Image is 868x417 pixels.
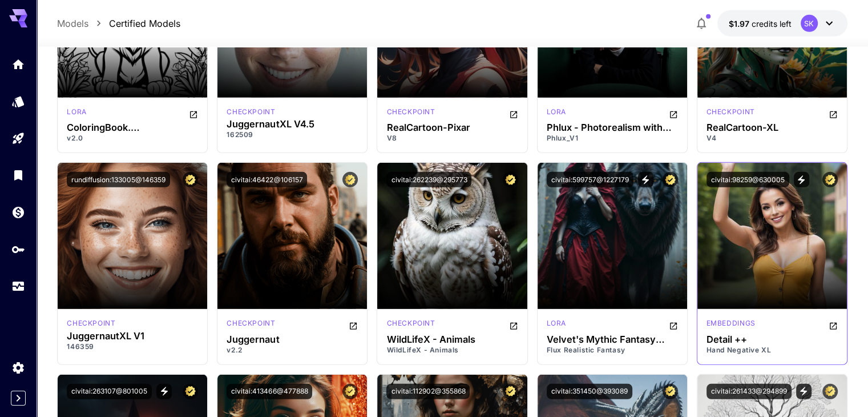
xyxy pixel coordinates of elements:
[386,345,518,355] p: WildLifeX - Animals
[227,384,312,399] button: civitai:413466@477888
[706,384,792,399] button: civitai:261433@294899
[67,331,198,342] h3: JuggernautXL V1
[706,334,838,345] h3: Detail ++
[227,130,358,140] p: 162509
[706,172,789,187] button: civitai:98259@630005
[822,172,838,187] button: Certified Model – Vetted for best performance and includes a commercial license.
[706,318,756,328] p: embeddings
[509,318,518,332] button: Open in CivitAI
[67,172,170,187] button: rundiffusion:133005@146359
[227,107,275,117] p: checkpoint
[67,133,198,143] p: v2.0
[67,107,86,117] p: lora
[669,318,678,332] button: Open in CivitAI
[11,391,26,406] button: Expand sidebar
[386,107,435,117] p: checkpoint
[342,384,358,399] button: Certified Model – Vetted for best performance and includes a commercial license.
[57,17,88,30] a: Models
[829,107,838,121] button: Open in CivitAI
[183,172,198,187] button: Certified Model – Vetted for best performance and includes a commercial license.
[706,107,755,121] div: SDXL 1.0
[729,19,752,29] span: $1.97
[11,279,25,294] div: Usage
[794,172,809,187] button: View trigger words
[67,318,115,328] div: SDXL 1.0
[509,107,518,121] button: Open in CivitAI
[386,334,518,345] h3: WildLifeX - Animals
[67,342,198,352] p: 146359
[717,10,847,37] button: $1.9682SK
[663,384,678,399] button: Certified Model – Vetted for best performance and includes a commercial license.
[752,19,792,29] span: credits left
[11,168,25,182] div: Library
[67,122,198,133] h3: ColoringBook.[PERSON_NAME] - Coloring Book [PERSON_NAME] for SD XL
[11,57,25,71] div: Home
[503,384,518,399] button: Certified Model – Vetted for best performance and includes a commercial license.
[386,318,435,328] p: checkpoint
[706,133,838,143] p: V4
[386,122,518,133] h3: RealCartoon-Pixar
[67,122,198,133] div: ColoringBook.Redmond - Coloring Book Lora for SD XL
[669,107,678,121] button: Open in CivitAI
[11,131,25,146] div: Playground
[227,345,358,355] p: v2.2
[638,172,653,187] button: View trigger words
[67,107,86,121] div: SDXL 1.0
[183,384,198,399] button: Certified Model – Vetted for best performance and includes a commercial license.
[547,334,678,345] h3: Velvet's Mythic Fantasy Styles | Flux + Pony + illustrious
[386,172,471,187] button: civitai:262239@295773
[227,172,307,187] button: civitai:46422@106157
[547,122,678,133] h3: Phlux - Photorealism with style (incredible texture and lighting)
[227,318,275,332] div: SD 1.5
[547,133,678,143] p: Phlux_V1
[547,318,566,328] p: lora
[547,318,566,332] div: FLUX.1 D
[547,107,566,117] p: lora
[706,107,755,117] p: checkpoint
[547,384,632,399] button: civitai:351450@393089
[11,91,25,105] div: Models
[796,384,812,399] button: View trigger words
[67,384,152,399] button: civitai:263107@801005
[547,345,678,355] p: Flux Realistic Fantasy
[706,345,838,355] p: Hand Negative XL
[729,18,792,30] div: $1.9682
[227,107,275,117] div: SDXL 1.0
[801,15,818,32] div: SK
[349,318,358,332] button: Open in CivitAI
[342,172,358,187] button: Certified Model – Vetted for best performance and includes a commercial license.
[706,122,838,133] h3: RealCartoon-XL
[822,384,838,399] button: Certified Model – Vetted for best performance and includes a commercial license.
[227,318,275,328] p: checkpoint
[829,318,838,332] button: Open in CivitAI
[11,242,25,256] div: API Keys
[67,318,115,328] p: checkpoint
[547,172,633,187] button: civitai:599757@1227179
[386,107,435,121] div: SD 1.5
[189,107,198,121] button: Open in CivitAI
[11,205,25,219] div: Wallet
[386,384,470,399] button: civitai:112902@355868
[706,318,756,332] div: Pony
[156,384,172,399] button: View trigger words
[503,172,518,187] button: Certified Model – Vetted for best performance and includes a commercial license.
[227,119,358,130] h3: JuggernautXL V4.5
[547,107,566,121] div: FLUX.1 D
[386,318,435,332] div: SD 1.5
[57,17,180,30] nav: breadcrumb
[11,360,25,375] div: Settings
[227,334,358,345] h3: Juggernaut
[663,172,678,187] button: Certified Model – Vetted for best performance and includes a commercial license.
[109,17,180,30] a: Certified Models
